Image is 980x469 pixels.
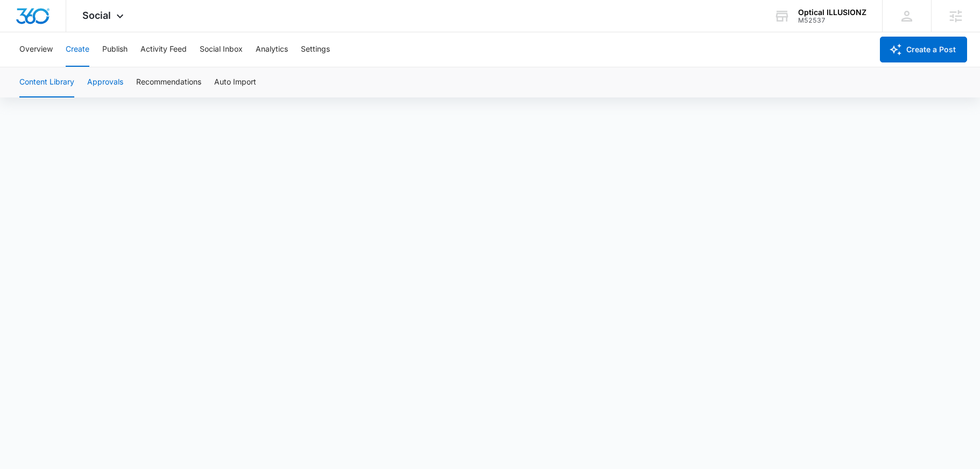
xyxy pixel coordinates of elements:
button: Create [66,32,89,67]
button: Activity Feed [140,32,187,67]
button: Overview [19,32,53,67]
button: Content Library [19,67,74,97]
div: account id [798,17,866,24]
button: Approvals [87,67,123,97]
span: Social [82,10,111,21]
button: Auto Import [214,67,256,97]
button: Analytics [256,32,288,67]
button: Social Inbox [200,32,243,67]
button: Publish [102,32,128,67]
button: Settings [301,32,330,67]
button: Create a Post [880,37,967,62]
button: Recommendations [136,67,201,97]
div: account name [798,8,866,17]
